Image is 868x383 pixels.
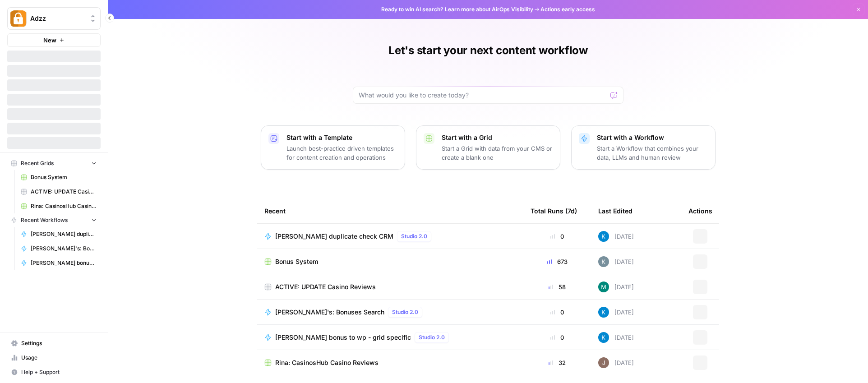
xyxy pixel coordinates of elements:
[598,281,634,292] div: [DATE]
[264,231,516,242] a: [PERSON_NAME] duplicate check CRMStudio 2.0
[7,157,101,170] button: Recent Grids
[531,232,584,241] div: 0
[531,358,584,367] div: 32
[31,188,97,196] span: ACTIVE: UPDATE Casino Reviews
[264,307,516,318] a: [PERSON_NAME]'s: Bonuses SearchStudio 2.0
[571,125,716,170] button: Start with a WorkflowStart a Workflow that combines your data, LLMs and human review
[31,245,97,253] span: [PERSON_NAME]'s: Bonuses Search
[7,336,101,351] a: Settings
[264,332,516,343] a: [PERSON_NAME] bonus to wp - grid specificStudio 2.0
[598,357,609,368] img: qk6vosqy2sb4ovvtvs3gguwethpi
[688,198,712,223] div: Actions
[445,6,475,13] a: Learn more
[21,368,97,376] span: Help + Support
[359,91,607,100] input: What would you like to create today?
[275,282,376,291] span: ACTIVE: UPDATE Casino Reviews
[381,5,533,14] span: Ready to win AI search? about AirOps Visibility
[261,125,405,170] button: Start with a TemplateLaunch best-practice driven templates for content creation and operations
[598,231,634,242] div: [DATE]
[7,33,101,47] button: New
[392,308,418,316] span: Studio 2.0
[401,232,427,240] span: Studio 2.0
[17,199,101,213] a: Rina: CasinosHub Casino Reviews
[31,230,97,238] span: [PERSON_NAME] duplicate check CRM
[275,308,384,317] span: [PERSON_NAME]'s: Bonuses Search
[598,256,634,267] div: [DATE]
[531,198,577,223] div: Total Runs (7d)
[17,241,101,256] a: [PERSON_NAME]'s: Bonuses Search
[531,333,584,342] div: 0
[31,173,97,181] span: Bonus System
[442,144,553,162] p: Start a Grid with data from your CMS or create a blank one
[264,198,516,223] div: Recent
[531,282,584,291] div: 58
[597,144,708,162] p: Start a Workflow that combines your data, LLMs and human review
[416,125,560,170] button: Start with a GridStart a Grid with data from your CMS or create a blank one
[17,256,101,270] a: [PERSON_NAME] bonus to wp - grid specific
[264,282,516,291] a: ACTIVE: UPDATE Casino Reviews
[17,185,101,199] a: ACTIVE: UPDATE Casino Reviews
[264,257,516,266] a: Bonus System
[31,259,97,267] span: [PERSON_NAME] bonus to wp - grid specific
[531,257,584,266] div: 673
[598,256,609,267] img: sz8zu8p782ii11imu5pep1e8dluj
[275,232,393,241] span: [PERSON_NAME] duplicate check CRM
[21,354,97,362] span: Usage
[275,333,411,342] span: [PERSON_NAME] bonus to wp - grid specific
[7,365,101,379] button: Help + Support
[17,170,101,185] a: Bonus System
[10,10,27,27] img: Adzz Logo
[7,351,101,365] a: Usage
[31,202,97,210] span: Rina: CasinosHub Casino Reviews
[264,358,516,367] a: Rina: CasinosHub Casino Reviews
[7,7,101,30] button: Workspace: Adzz
[286,144,397,162] p: Launch best-practice driven templates for content creation and operations
[275,257,318,266] span: Bonus System
[21,216,68,224] span: Recent Workflows
[540,5,595,14] span: Actions early access
[598,231,609,242] img: iwdyqet48crsyhqvxhgywfzfcsin
[598,307,634,318] div: [DATE]
[598,332,609,343] img: iwdyqet48crsyhqvxhgywfzfcsin
[30,14,85,23] span: Adzz
[531,308,584,317] div: 0
[598,281,609,292] img: slv4rmlya7xgt16jt05r5wgtlzht
[388,43,588,58] h1: Let's start your next content workflow
[7,213,101,227] button: Recent Workflows
[17,227,101,241] a: [PERSON_NAME] duplicate check CRM
[21,159,54,167] span: Recent Grids
[21,339,97,347] span: Settings
[598,307,609,318] img: iwdyqet48crsyhqvxhgywfzfcsin
[442,133,553,142] p: Start with a Grid
[286,133,397,142] p: Start with a Template
[419,333,445,341] span: Studio 2.0
[597,133,708,142] p: Start with a Workflow
[275,358,379,367] span: Rina: CasinosHub Casino Reviews
[598,332,634,343] div: [DATE]
[43,36,56,45] span: New
[598,357,634,368] div: [DATE]
[598,198,633,223] div: Last Edited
